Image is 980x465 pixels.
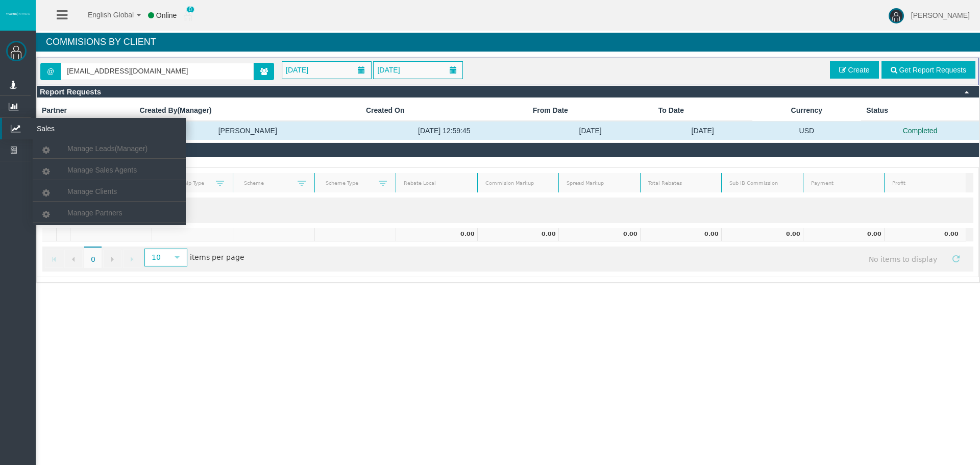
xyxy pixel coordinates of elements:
a: Profit [886,177,965,190]
td: [DATE] 12:59:45 [361,121,528,140]
td: [PERSON_NAME] [135,121,361,140]
th: Created By(Manager) [135,100,361,121]
td: USD [752,121,862,140]
span: 0 [84,247,102,268]
td: 0.00 [396,228,477,241]
a: Go to the next page [103,250,121,268]
span: @ [40,63,61,80]
img: logo.svg [5,12,31,16]
td: 0.00 [721,228,803,241]
a: Go to the last page [123,250,141,268]
a: Scheme Type [319,176,379,190]
a: Manage Partners [33,204,186,222]
a: Payment [804,177,883,190]
a: Manage Clients [33,182,186,201]
span: Go to the next page [108,255,116,263]
a: Spread Markup [560,177,639,190]
span: Report Requests [40,87,101,96]
a: Total Rebates [642,177,720,190]
span: Refresh [952,255,960,263]
span: Get Report Requests [899,66,966,74]
img: user-image [889,8,904,23]
a: Manage Leads(Manager) [33,139,186,158]
span: Manage Sales Agents [67,166,137,174]
a: Go to the previous page [64,250,83,268]
span: No items to display [860,250,947,268]
span: Go to the first page [50,255,58,263]
a: Partnership Type [156,176,216,190]
th: From Date [528,100,653,121]
span: items per page [142,250,244,266]
a: Scheme [237,176,297,190]
img: user_small.png [184,11,192,21]
span: Online [156,11,177,19]
h4: Commisions By Client [36,33,980,52]
a: Sales [2,118,186,139]
span: Create [848,66,870,74]
td: Currency [752,100,862,121]
span: Manage Clients [67,187,117,195]
span: Go to the previous page [69,255,78,263]
th: To Date [653,100,752,121]
span: [DATE] [283,63,311,77]
td: [DATE] [653,121,752,140]
a: Sub IB Commission [723,177,802,190]
span: [DATE] [374,63,403,77]
span: select [173,253,181,261]
th: Created On [361,100,528,121]
a: Commision Markup [479,177,557,190]
span: 10 [145,250,167,265]
span: Go to the last page [128,255,136,263]
th: Status [861,100,979,121]
a: Refresh [947,250,965,267]
span: 0 [186,6,194,13]
span: Sales [29,118,129,139]
td: 0.00 [803,228,885,241]
input: Search partner... [61,63,253,79]
td: [DATE] [528,121,653,140]
th: Partner [37,100,135,121]
span: Manage Partners [67,209,122,217]
span: [PERSON_NAME] [911,11,970,19]
span: Manage Leads(Manager) [67,144,148,153]
a: Manage Sales Agents [33,161,186,179]
a: Go to the first page [45,250,63,268]
a: Rebate Local [398,177,476,190]
td: 0.00 [558,228,640,241]
td: 0.00 [477,228,559,241]
span: English Global [75,11,134,19]
td: 0.00 [884,228,966,241]
td: 0.00 [640,228,722,241]
td: Completed [861,121,979,140]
